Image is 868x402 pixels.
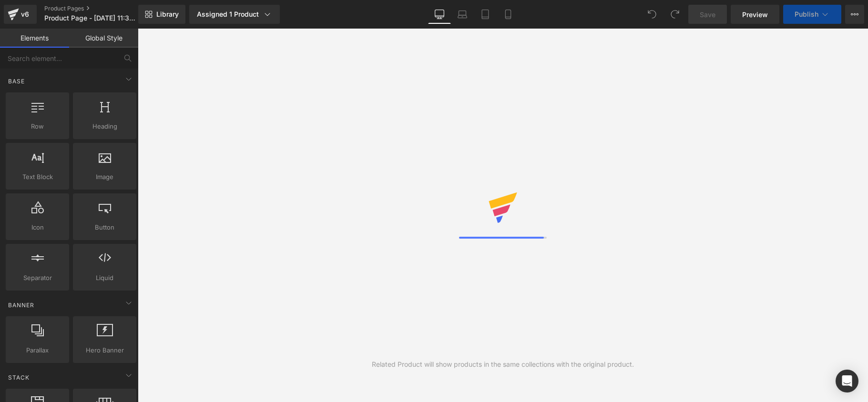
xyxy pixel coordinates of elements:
span: Base [7,77,26,86]
span: Heading [76,121,133,131]
span: Save [700,10,715,20]
span: Icon [9,222,66,232]
a: Desktop [428,5,451,24]
a: Preview [731,5,779,24]
span: Hero Banner [76,345,133,355]
a: Tablet [474,5,497,24]
a: Laptop [451,5,474,24]
button: More [845,5,864,24]
div: Assigned 1 Product [197,10,272,19]
div: Open Intercom Messenger [836,370,858,392]
span: Image [76,172,133,182]
span: Product Page - [DATE] 11:30:36 [44,14,136,22]
span: Row [9,121,66,131]
a: Mobile [497,5,520,24]
button: Publish [783,5,841,24]
span: Publish [795,10,818,18]
span: Parallax [9,345,66,355]
button: Redo [665,5,684,24]
span: Preview [742,10,768,20]
span: Liquid [76,273,133,283]
span: Button [76,222,133,232]
span: Text Block [9,172,66,182]
div: Related Product will show products in the same collections with the original product. [372,359,634,370]
a: v6 [4,5,37,24]
button: Undo [643,5,662,24]
span: Banner [7,301,35,310]
a: Product Pages [44,5,154,12]
div: v6 [19,8,31,20]
a: Global Style [69,29,138,48]
span: Separator [9,273,66,283]
span: Stack [7,373,31,382]
span: Library [156,10,179,19]
a: New Library [138,5,185,24]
